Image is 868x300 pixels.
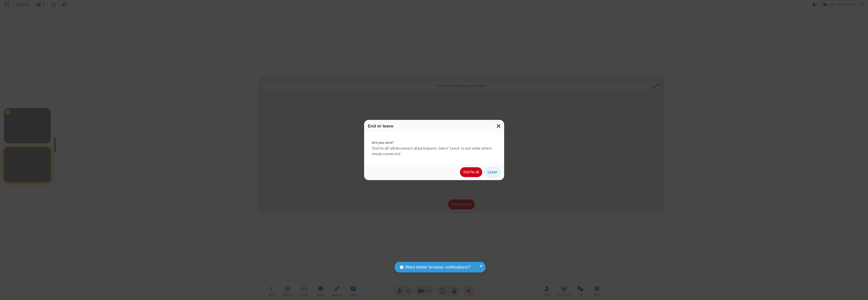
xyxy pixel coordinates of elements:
[405,264,470,271] span: Want better browser notifications?
[460,167,482,177] button: End for all
[494,120,504,132] button: Close modal
[372,140,497,146] strong: Are you sure?
[368,124,500,128] h3: End or leave
[364,132,504,164] div: 'End for all' will disconnect all participants. Select 'Leave' to exit while others remain connec...
[484,167,500,177] button: Leave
